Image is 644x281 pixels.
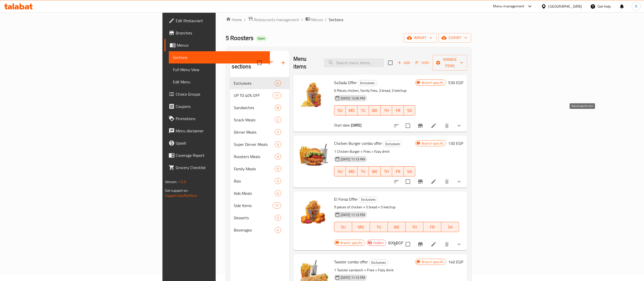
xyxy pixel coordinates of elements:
[336,107,344,114] span: SU
[403,120,413,131] span: Select to update
[230,187,289,199] div: Kids Meals4
[431,178,437,185] a: Edit menu item
[383,168,390,175] span: TH
[275,166,281,172] div: items
[165,112,270,125] a: Promotions
[275,81,281,86] span: 4
[338,240,365,245] span: Branch specific
[358,80,377,86] div: Exclusives
[339,275,367,280] span: [DATE] 11:13 PM
[404,105,415,116] button: SA
[415,60,429,66] span: Sort
[369,166,380,176] button: WE
[275,105,281,111] div: items
[275,154,281,159] span: 3
[371,107,378,114] span: WE
[404,33,436,43] button: import
[230,77,289,89] div: Exclusives4
[371,168,378,175] span: WE
[423,222,441,232] button: FR
[396,59,412,67] button: Add
[394,107,402,114] span: FR
[234,202,273,209] span: Side Items
[176,91,266,97] span: Choice Groups
[176,30,266,36] span: Branches
[230,89,289,101] div: UP T0 40% OFF11
[439,33,471,43] button: export
[293,55,318,70] h2: Menu items
[390,175,403,188] button: sort-choices
[334,122,350,129] span: Start date:
[441,120,453,132] button: delete
[453,238,465,250] button: show more
[443,223,457,231] span: SA
[325,17,327,23] li: /
[273,203,281,208] span: 17
[234,166,275,172] span: Family Meals
[297,196,330,228] img: El Forsa Offer
[406,168,413,175] span: SA
[414,59,431,67] button: Sort
[230,163,289,175] div: Family Meals5
[165,88,270,100] a: Choice Groups
[334,258,368,266] span: Twister combo offer
[173,54,266,60] span: Sections
[275,142,281,147] span: 3
[169,51,270,63] a: Sections
[358,166,369,176] button: TU
[371,240,386,245] span: Hidden
[273,92,281,98] div: items
[397,60,411,66] span: Add
[234,190,275,196] span: Kids Meals
[254,57,265,68] span: Select all sections
[412,59,433,67] span: Sort items
[230,150,289,163] div: Roosters Meals3
[169,76,270,88] a: Edit Menu
[493,3,525,9] div: Menu-management
[383,141,402,147] span: Exclusives
[334,148,415,155] p: 1 Chicken Burger + Fries + fizzy drink
[302,17,303,23] li: /
[420,260,446,264] span: Branch specific
[275,190,281,196] div: items
[230,101,289,114] div: Sandwiches8
[297,140,330,172] img: Chicken Burger combo offer
[275,178,281,184] div: items
[390,120,403,132] button: sort-choices
[381,166,392,176] button: TH
[297,79,330,112] img: Sa3ada Offer
[230,126,289,138] div: Dinner Meals2
[165,27,270,39] a: Branches
[334,222,352,232] button: SU
[178,178,186,185] span: 1.0.0
[275,215,281,221] div: items
[360,168,367,175] span: TU
[177,42,266,48] span: Menus
[176,128,266,134] span: Menu disclaimer
[381,105,392,116] button: TH
[277,57,289,69] button: Add section
[456,123,462,129] svg: Show Choices
[394,168,402,175] span: FR
[234,227,275,233] span: Beverages
[165,161,270,174] a: Grocery Checklist
[275,118,281,122] span: 2
[448,140,463,147] h6: 130 EGP
[230,114,289,126] div: Snack Meals2
[165,187,188,194] span: Get support on:
[234,154,275,160] span: Roosters Meals
[165,15,270,27] a: Edit Restaurant
[441,175,453,188] button: delete
[336,223,350,231] span: SU
[390,238,403,250] button: sort-choices
[230,224,289,236] div: Beverages4
[408,223,421,231] span: TH
[165,149,270,161] a: Coverage Report
[234,178,275,184] div: Rizo
[165,39,270,51] a: Menus
[334,166,346,176] button: SU
[431,123,437,129] a: Edit menu item
[339,157,367,162] span: [DATE] 11:13 PM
